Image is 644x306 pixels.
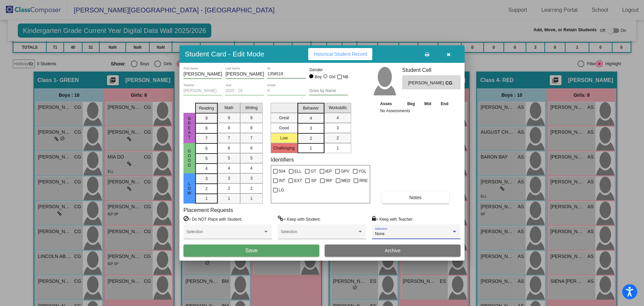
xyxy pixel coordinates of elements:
label: = Keep with Teacher: [372,216,414,222]
span: 3 [205,176,208,182]
span: Notes [409,195,422,200]
span: 504 [279,167,285,175]
span: 4 [205,166,208,172]
input: Enter ID [267,72,306,77]
span: None [375,231,385,236]
button: Historical Student Record [308,48,372,60]
span: 6 [205,145,208,151]
span: ELL [294,167,302,175]
span: 3 [310,125,312,131]
span: Reading [199,105,214,111]
button: Notes [382,191,449,204]
span: Save [245,248,257,253]
span: YGL [359,167,367,175]
span: 3 [228,175,230,181]
label: Identifiers [271,157,294,163]
input: teacher [183,89,222,93]
span: IEP [325,167,332,175]
span: LG [279,186,284,194]
span: Math [224,105,233,111]
span: 9 [228,115,230,121]
span: Archive [385,248,400,253]
div: Boy [315,74,322,80]
th: Mid [420,100,436,107]
span: 1 [205,195,208,202]
input: year [225,89,264,93]
span: Writing [245,105,258,111]
span: MED [341,177,351,185]
label: = Keep with Student: [278,216,321,222]
span: 8 [228,125,230,131]
span: IRP [326,177,332,185]
span: Good [186,149,193,168]
span: 1 [336,145,339,151]
span: 5 [205,156,208,162]
label: Placement Requests [183,207,233,213]
span: 2 [228,185,230,191]
span: 4 [336,115,339,121]
span: [PERSON_NAME] [408,80,445,87]
h3: Student Card - Edit Mode [185,50,264,58]
span: 7 [250,135,253,141]
span: 4 [228,165,230,171]
span: 7 [228,135,230,141]
span: RRE [359,177,368,185]
span: 7 [205,135,208,141]
span: 2 [205,186,208,192]
input: grade [267,89,306,93]
th: End [436,100,453,107]
span: CG [445,80,455,87]
td: No Assessments [378,107,453,114]
span: 2 [250,185,253,191]
span: 2 [336,135,339,141]
span: 1 [310,145,312,151]
span: 6 [250,145,253,151]
span: Workskills [329,105,347,111]
h3: Student Cell [402,67,461,73]
span: 4 [250,165,253,171]
th: Asses [378,100,402,107]
span: INT [279,177,285,185]
button: Archive [325,245,461,257]
span: Low [186,181,193,195]
button: Save [183,245,319,257]
span: Great [186,116,193,140]
span: Historical Student Record [314,51,367,57]
span: 9 [205,115,208,121]
span: 1 [250,195,253,202]
label: = Do NOT Place with Student: [183,216,242,222]
span: 1 [228,195,230,202]
span: GPV [341,167,349,175]
span: 8 [205,125,208,131]
span: 2 [310,135,312,141]
div: Girl [329,74,335,80]
span: 3 [250,175,253,181]
span: SP [311,177,316,185]
span: 5 [228,155,230,161]
span: NB [343,73,348,81]
span: 9 [250,115,253,121]
input: goes by name [309,89,348,93]
span: 6 [228,145,230,151]
mat-label: Gender [309,67,348,73]
span: 3 [336,125,339,131]
span: 8 [250,125,253,131]
span: Behavior [303,105,319,111]
span: 5 [250,155,253,161]
span: 4 [310,115,312,121]
span: GT [311,167,316,175]
th: Beg [402,100,420,107]
span: EXT [294,177,302,185]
